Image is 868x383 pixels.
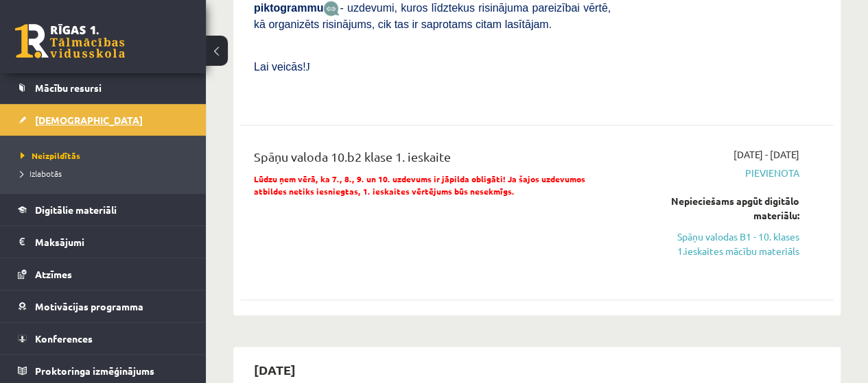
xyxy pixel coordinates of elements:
span: Motivācijas programma [35,300,143,312]
span: Lai veicās! [254,61,306,73]
a: Izlabotās [21,167,192,180]
span: J [306,61,310,73]
span: Pievienota [631,166,799,180]
legend: Maksājumi [35,226,189,258]
span: Proktoringa izmēģinājums [35,365,154,377]
span: Mācību resursi [35,82,102,94]
a: Neizpildītās [21,149,192,162]
div: Spāņu valoda 10.b2 klase 1. ieskaite [254,147,611,173]
a: Motivācijas programma [18,291,189,322]
div: Nepieciešams apgūt digitālo materiālu: [631,194,799,223]
a: Maksājumi [18,226,189,258]
span: Lūdzu ņem vērā, ka 7., 8., 9. un 10. uzdevums ir jāpilda obligāti! Ja šajos uzdevumos atbildes ne... [254,173,585,197]
span: - uzdevumi, kuros līdztekus risinājuma pareizībai vērtē, kā organizēts risinājums, cik tas ir sap... [254,2,611,30]
a: Mācību resursi [18,72,189,103]
a: Spāņu valodas B1 - 10. klases 1.ieskaites mācību materiāls [631,230,799,258]
span: Digitālie materiāli [35,203,117,216]
a: Rīgas 1. Tālmācības vidusskola [15,24,125,58]
a: [DEMOGRAPHIC_DATA] [18,104,189,136]
span: Neizpildītās [21,150,80,161]
span: Konferences [35,332,93,345]
a: Atzīmes [18,258,189,290]
span: Izlabotās [21,168,62,179]
img: wKvN42sLe3LLwAAAABJRU5ErkJggg== [323,1,340,16]
a: Digitālie materiāli [18,194,189,225]
span: Atzīmes [35,268,72,280]
a: Konferences [18,323,189,354]
span: [DATE] - [DATE] [734,147,799,162]
span: [DEMOGRAPHIC_DATA] [35,114,143,126]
